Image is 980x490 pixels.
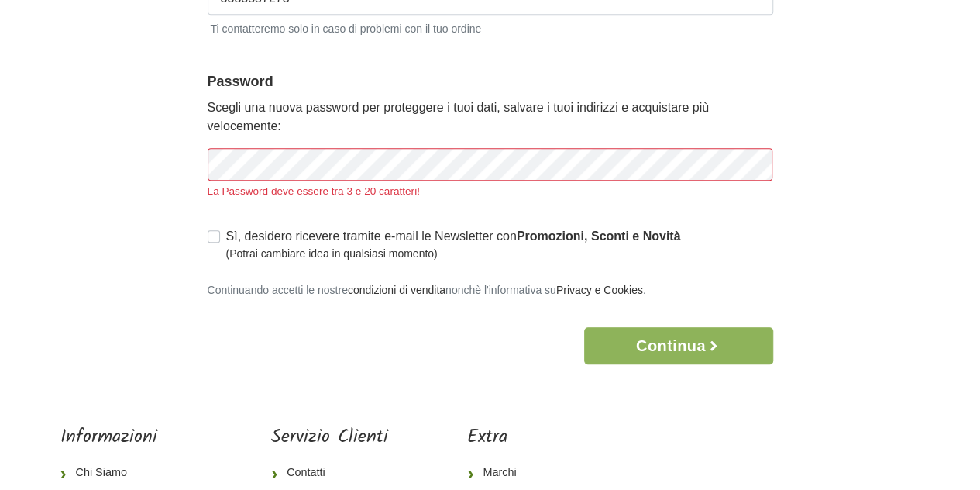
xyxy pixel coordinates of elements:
[517,229,681,243] strong: Promozioni, Sconti e Novità
[60,461,192,485] a: Chi Siamo
[208,284,646,296] small: Continuando accetti le nostre nonchè l'informativa su .
[226,227,681,262] label: Sì, desidero ricevere tramite e-mail le Newsletter con
[60,426,192,449] h5: Informazioni
[348,284,445,296] a: condizioni di vendita
[271,426,388,449] h5: Servizio Clienti
[556,284,643,296] a: Privacy e Cookies
[208,98,773,136] p: Scegli una nuova password per proteggere i tuoi dati, salvare i tuoi indirizzi e acquistare più v...
[208,71,773,92] legend: Password
[208,184,773,199] div: La Password deve essere tra 3 e 20 caratteri!
[584,327,772,364] button: Continua
[208,18,773,37] small: Ti contatteremo solo in caso di problemi con il tuo ordine
[467,426,569,449] h5: Extra
[467,461,569,485] a: Marchi
[648,426,920,481] iframe: fb:page Facebook Social Plugin
[226,246,681,262] small: (Potrai cambiare idea in qualsiasi momento)
[271,461,388,485] a: Contatti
